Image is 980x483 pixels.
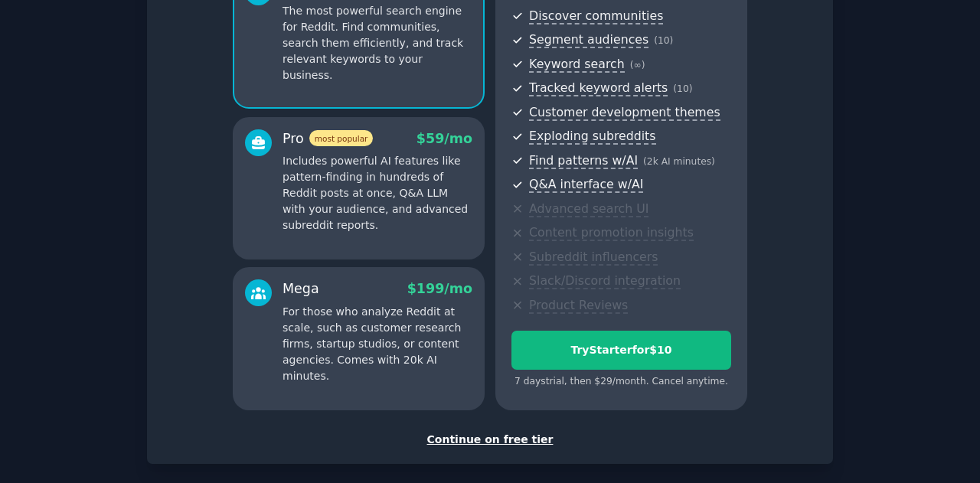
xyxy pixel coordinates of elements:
[283,129,373,148] div: Pro
[529,57,625,73] span: Keyword search
[283,3,472,83] p: The most powerful search engine for Reddit. Find communities, search them efficiently, and track ...
[529,298,628,314] span: Product Reviews
[529,129,655,145] span: Exploding subreddits
[654,35,673,46] span: ( 10 )
[283,153,472,233] p: Includes powerful AI features like pattern-finding in hundreds of Reddit posts at once, Q&A LLM w...
[673,83,692,94] span: ( 10 )
[511,375,731,389] div: 7 days trial, then $ 29 /month . Cancel anytime.
[283,279,319,299] div: Mega
[529,8,663,24] span: Discover communities
[529,201,648,217] span: Advanced search UI
[529,225,694,241] span: Content promotion insights
[283,304,472,384] p: For those who analyze Reddit at scale, such as customer research firms, startup studios, or conte...
[416,131,472,146] span: $ 59 /mo
[529,153,638,169] span: Find patterns w/AI
[163,432,817,448] div: Continue on free tier
[529,80,668,96] span: Tracked keyword alerts
[643,156,715,167] span: ( 2k AI minutes )
[511,331,731,370] button: TryStarterfor$10
[529,250,658,266] span: Subreddit influencers
[407,281,472,296] span: $ 199 /mo
[309,130,374,146] span: most popular
[630,60,645,70] span: ( ∞ )
[512,342,730,358] div: Try Starter for $10
[529,32,648,48] span: Segment audiences
[529,105,720,121] span: Customer development themes
[529,177,643,193] span: Q&A interface w/AI
[529,273,681,289] span: Slack/Discord integration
